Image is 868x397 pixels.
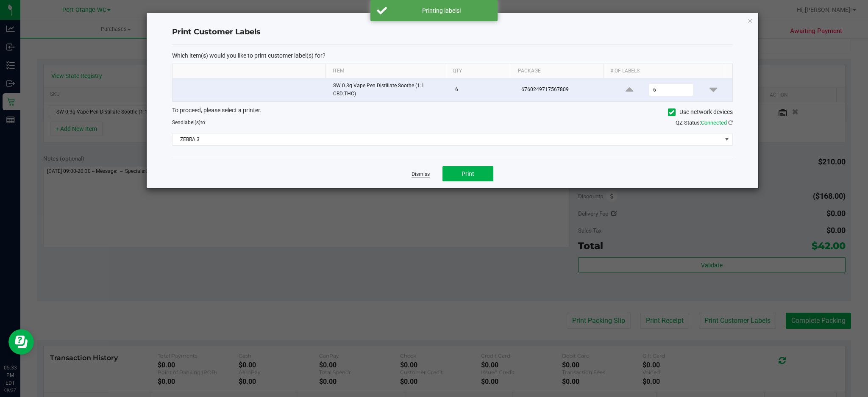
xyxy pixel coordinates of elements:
span: QZ Status: [676,119,733,126]
th: Item [325,64,446,78]
th: Qty [446,64,511,78]
td: 6 [450,78,516,101]
span: Send to: [172,119,206,125]
div: Printing labels! [392,6,491,15]
span: ZEBRA 3 [172,133,721,145]
th: Package [511,64,604,78]
td: SW 0.3g Vape Pen Distillate Soothe (1:1 CBD:THC) [328,78,450,101]
a: Dismiss [412,171,430,178]
td: 6760249717567809 [516,78,610,101]
th: # of labels [604,64,724,78]
div: To proceed, please select a printer. [166,106,739,119]
h4: Print Customer Labels [172,27,732,38]
span: Print [462,170,474,177]
p: Which item(s) would you like to print customer label(s) for? [172,52,732,59]
span: label(s) [184,119,200,125]
label: Use network devices [668,108,733,117]
button: Print [442,166,493,181]
span: Connected [701,119,727,126]
iframe: Resource center [8,329,34,355]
